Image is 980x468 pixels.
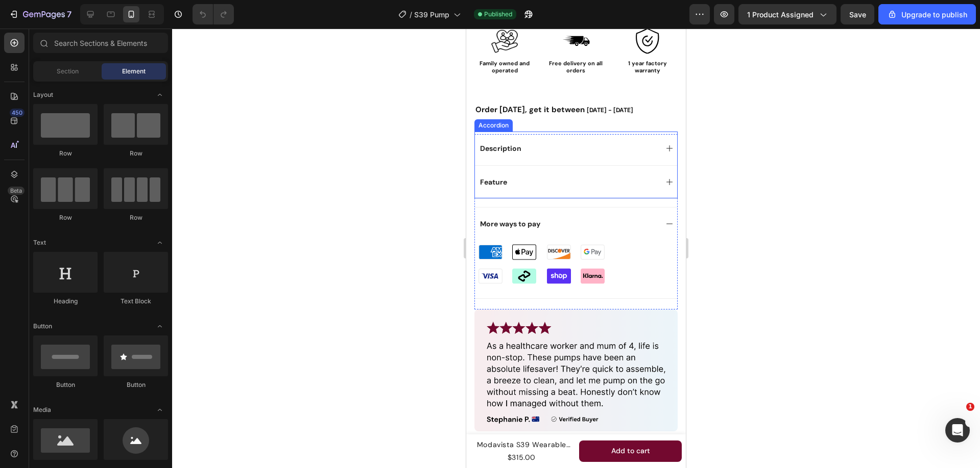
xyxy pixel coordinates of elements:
div: Button [104,380,168,389]
span: Published [484,10,512,19]
span: Save [849,10,866,19]
p: 7 [67,8,71,20]
span: Toggle open [152,318,168,334]
div: Row [33,149,98,158]
div: Heading [33,297,98,306]
div: Text Block [104,297,168,306]
span: Media [33,405,51,414]
div: 450 [10,109,25,117]
iframe: Design area [466,29,686,468]
span: Toggle open [152,87,168,103]
span: Text [33,238,46,247]
span: Element [122,67,146,76]
span: / [410,9,412,20]
div: Row [33,213,98,222]
button: Upgrade to publish [878,4,976,24]
div: Beta [8,187,25,195]
span: 1 [966,403,974,411]
div: Row [104,213,168,222]
button: Save [841,4,874,24]
span: Toggle open [152,402,168,418]
div: Row [104,149,168,158]
button: 7 [4,4,76,24]
span: Section [57,67,79,76]
span: Button [33,322,52,331]
span: Toggle open [152,235,168,251]
span: 1 product assigned [747,9,814,20]
button: 1 product assigned [738,4,836,24]
div: Undo/Redo [193,4,234,24]
iframe: Intercom live chat [945,418,970,443]
span: S39 Pump [414,9,449,20]
span: Layout [33,90,53,99]
div: Button [33,380,98,389]
div: Upgrade to publish [887,9,967,20]
input: Search Sections & Elements [33,33,168,53]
